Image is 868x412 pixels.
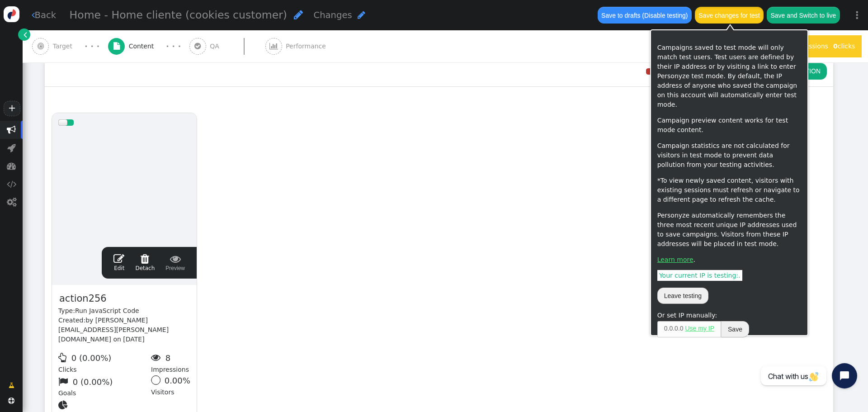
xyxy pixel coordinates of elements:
span:  [165,253,185,264]
span: 0 [669,325,673,332]
span: Changes [314,10,352,20]
a: Edit [113,253,124,272]
span:  [113,43,120,50]
a: Detach [135,253,155,272]
div: Clicks [58,350,151,374]
div: Impressions [151,350,190,374]
div: Goals [58,374,151,398]
a:  Target · · · [32,30,108,62]
span:  [8,398,14,404]
span:  [113,253,124,264]
a: Learn more [657,256,693,263]
p: *To view newly saved content, visitors with existing sessions must refresh or navigate to a diffe... [657,176,801,204]
a: ⋮ [846,2,868,28]
span: 0 (0.00%) [73,377,113,387]
a:  [18,28,30,41]
span: 8 [165,353,170,363]
b: 0 [833,43,838,50]
div: Rotation and A/B testing mode [646,66,764,76]
span: Your current IP is testing: . [657,270,742,281]
span:  [135,253,155,264]
span: 0 [675,325,678,332]
span: . . . [657,321,721,337]
span: action256 [58,291,108,307]
img: logo-icon.svg [4,6,19,22]
span: Performance [286,42,330,51]
span: by [PERSON_NAME][EMAIL_ADDRESS][PERSON_NAME][DOMAIN_NAME] on [DATE] [58,317,169,343]
div: · · · [166,40,181,52]
a:  [2,377,21,393]
span:  [7,143,16,152]
a: Use my IP [685,325,714,332]
p: . [657,255,801,265]
a:  Content · · · [108,30,189,62]
a:  Performance [265,30,346,62]
a:  QA [189,30,265,62]
span:  [7,198,16,207]
span:  [38,43,44,50]
div: Created: [58,316,190,344]
span:  [194,43,201,50]
span: Content [129,42,158,51]
span:  [58,400,71,410]
span: clicks [833,43,855,50]
button: Save and Switch to live [767,7,840,23]
span:  [151,353,163,362]
a: Back [32,9,57,22]
span:  [7,161,16,170]
a: + [4,101,20,116]
span: 0 [680,325,684,332]
button: Save [721,321,749,337]
span: 0 [664,325,668,332]
div: · · · [85,40,99,52]
p: Campaign preview content works for test mode content. [657,116,801,135]
span: Target [53,42,76,51]
span:  [24,30,27,39]
div: Or set IP manually: [657,311,801,320]
p: Campaign statistics are not calculated for visitors in test mode to prevent data pollution from y... [657,141,801,170]
span: Detach [135,253,155,271]
span:  [32,10,35,19]
button: Leave testing [657,288,708,304]
span: 0.00% [165,376,190,385]
span:  [269,43,278,50]
span:  [9,381,14,390]
span: Home - Home cliente (cookies customer) [70,9,287,21]
button: Save changes for test [695,7,764,23]
span: QA [210,42,223,51]
span:  [58,377,71,386]
p: Personyze automatically remembers the three most recent unique IP addresses used to save campaign... [657,211,801,249]
div: Visitors [151,374,190,398]
span:  [7,180,16,189]
span: Preview [165,253,185,272]
span:  [7,125,16,134]
span:  [58,353,69,362]
span:  [294,9,303,20]
div: Type: [58,306,190,316]
a: Preview [165,253,185,272]
p: Campaigns saved to test mode will only match test users. Test users are defined by their IP addre... [657,43,801,109]
span: 0 (0.00%) [71,353,112,363]
button: Save to drafts (Disable testing) [598,7,692,23]
span: Run JavaScript Code [75,307,139,314]
span:  [358,10,365,19]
